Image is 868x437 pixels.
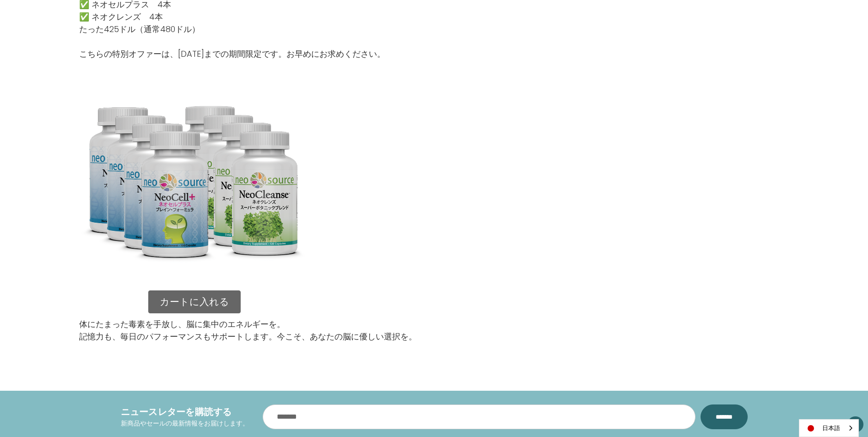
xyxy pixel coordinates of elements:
a: 日本語 [799,420,858,437]
h4: ニュースレターを購読する [121,405,249,419]
p: 体にたまった毒素を手放し、脳に集中のエネルギーを。 記憶力も、毎日のパフォーマンスもサポートします。今こそ、あなたの脳に優しい選択を。 [79,318,417,343]
a: カートに入れる [148,290,241,313]
p: 新商品やセールの最新情報をお届けします。 [121,419,249,428]
div: Language [799,419,859,437]
aside: Language selected: 日本語 [799,419,859,437]
p: こちらの特別オファーは、[DATE]までの期間限定です。お早めにお求めください。 [79,48,385,60]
